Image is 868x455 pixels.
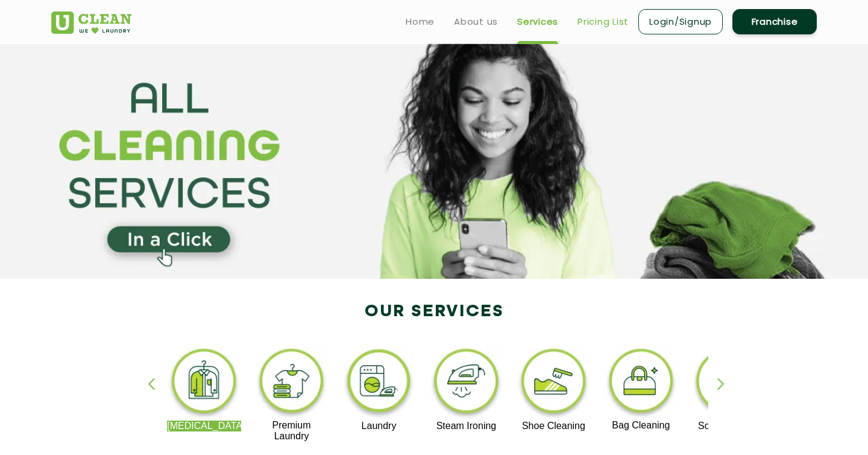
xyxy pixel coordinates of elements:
[342,346,416,421] img: laundry_cleaning_11zon.webp
[604,346,678,420] img: bag_cleaning_11zon.webp
[406,14,435,29] a: Home
[342,421,416,431] p: Laundry
[51,11,131,34] img: UClean Laundry and Dry Cleaning
[517,14,558,29] a: Services
[167,346,241,421] img: dry_cleaning_11zon.webp
[691,421,766,431] p: Sofa Cleaning
[732,9,817,34] a: Franchise
[429,421,503,431] p: Steam Ironing
[254,420,329,442] p: Premium Laundry
[638,9,723,34] a: Login/Signup
[691,346,766,421] img: sofa_cleaning_11zon.webp
[429,346,503,421] img: steam_ironing_11zon.webp
[517,346,591,421] img: shoe_cleaning_11zon.webp
[604,420,678,431] p: Bag Cleaning
[517,421,591,431] p: Shoe Cleaning
[167,421,241,431] p: [MEDICAL_DATA]
[577,14,629,29] a: Pricing List
[454,14,498,29] a: About us
[254,346,329,420] img: premium_laundry_cleaning_11zon.webp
